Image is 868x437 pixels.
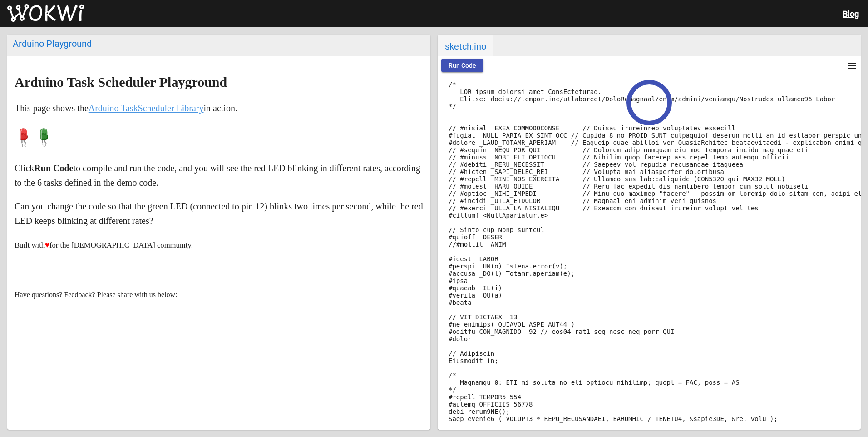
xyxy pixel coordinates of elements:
span: sketch.ino [438,35,493,56]
img: Wokwi [7,4,84,22]
div: Arduino Playground [13,38,425,49]
a: Blog [843,9,859,19]
button: Run Code [441,59,483,72]
small: Built with for the [DEMOGRAPHIC_DATA] community. [15,241,193,249]
mat-icon: menu [846,60,857,71]
p: Can you change the code so that the green LED (connected to pin 12) blinks two times per second, ... [15,199,423,228]
strong: Run Code [34,163,73,173]
p: Click to compile and run the code, and you will see the red LED blinking in different rates, acco... [15,161,423,190]
a: Arduino TaskScheduler Library [89,103,204,113]
h2: Arduino Task Scheduler Playground [15,75,423,89]
span: Have questions? Feedback? Please share with us below: [15,291,178,298]
span: Run Code [449,62,476,69]
p: This page shows the in action. [15,101,423,115]
span: ♥ [45,241,49,249]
